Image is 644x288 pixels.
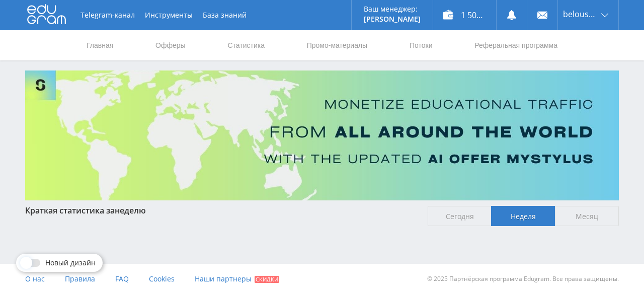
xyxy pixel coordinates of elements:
[555,206,619,226] span: Месяц
[115,274,129,283] span: FAQ
[45,259,96,267] span: Новый дизайн
[428,206,492,226] span: Сегодня
[154,30,187,60] a: Офферы
[149,274,175,283] span: Cookies
[65,274,95,283] span: Правила
[86,30,114,60] a: Главная
[255,276,279,283] span: Скидки
[563,10,598,18] span: belousova1964
[25,206,418,215] div: Краткая статистика за
[473,30,558,60] a: Реферальная программа
[306,30,368,60] a: Промо-материалы
[25,70,619,200] img: Banner
[364,5,421,13] p: Ваш менеджер:
[226,30,266,60] a: Статистика
[409,30,434,60] a: Потоки
[491,206,555,226] span: Неделя
[195,274,252,283] span: Наши партнеры
[115,205,146,216] span: неделю
[25,274,45,283] span: О нас
[364,15,421,23] p: [PERSON_NAME]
